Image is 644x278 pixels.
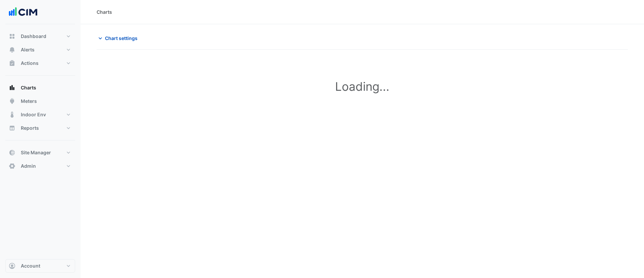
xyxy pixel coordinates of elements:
button: Admin [5,159,75,173]
button: Chart settings [97,32,142,44]
span: Account [21,263,40,269]
span: Site Manager [21,149,51,156]
app-icon: Dashboard [9,33,15,40]
button: Dashboard [5,30,75,43]
app-icon: Admin [9,163,15,169]
span: Chart settings [105,35,138,42]
span: Alerts [21,46,35,53]
span: Dashboard [21,33,46,40]
button: Site Manager [5,146,75,159]
button: Meters [5,94,75,108]
button: Charts [5,81,75,94]
span: Indoor Env [21,111,46,118]
app-icon: Alerts [9,46,15,53]
span: Reports [21,125,39,131]
span: Meters [21,98,37,105]
app-icon: Indoor Env [9,111,15,118]
app-icon: Site Manager [9,149,15,156]
img: Company Logo [8,5,38,19]
app-icon: Actions [9,60,15,67]
span: Actions [21,60,39,67]
app-icon: Reports [9,125,15,131]
app-icon: Meters [9,98,15,105]
span: Charts [21,84,36,91]
button: Actions [5,56,75,70]
h1: Loading... [111,79,613,93]
button: Account [5,259,75,273]
span: Admin [21,163,36,169]
button: Indoor Env [5,108,75,121]
button: Alerts [5,43,75,56]
div: Charts [97,8,112,15]
app-icon: Charts [9,84,15,91]
button: Reports [5,121,75,135]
